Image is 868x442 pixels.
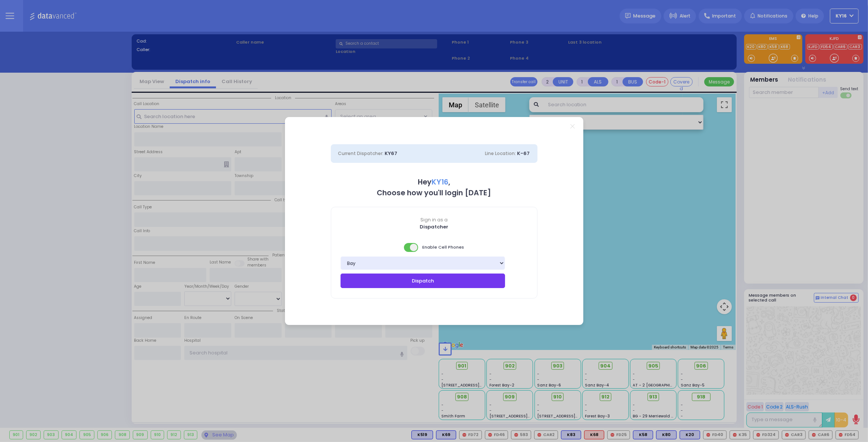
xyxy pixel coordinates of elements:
[485,150,516,157] span: Line Location:
[418,177,450,187] b: Hey ,
[385,150,398,157] span: KY67
[517,150,530,157] span: K-67
[341,274,505,288] button: Dispatch
[420,223,448,230] b: Dispatcher
[338,150,384,157] span: Current Dispatcher:
[377,188,491,198] b: Choose how you'll login [DATE]
[432,177,448,187] span: KY16
[404,242,464,253] span: Enable Cell Phones
[331,217,537,223] span: Sign in as a
[570,124,574,128] a: Close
